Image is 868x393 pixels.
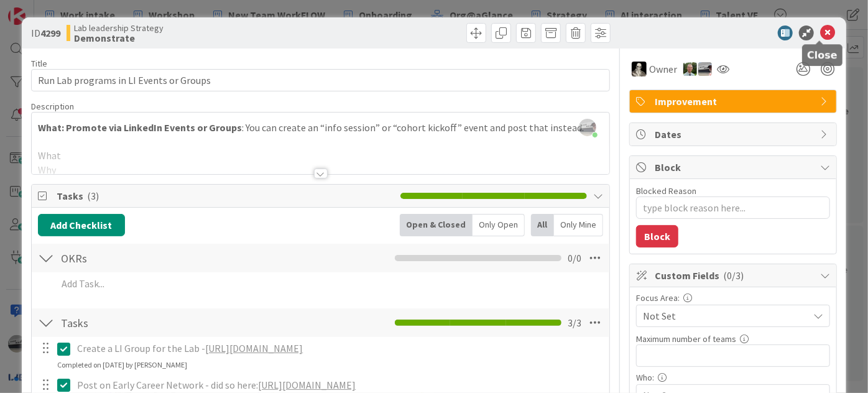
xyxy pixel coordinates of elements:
[554,214,603,236] div: Only Mine
[40,27,60,39] b: 4299
[31,25,60,40] span: ID
[698,62,712,76] img: jB
[636,185,696,196] label: Blocked Reason
[655,94,814,109] span: Improvement
[400,214,473,236] div: Open & Closed
[632,62,647,76] img: WS
[655,160,814,175] span: Block
[57,359,187,371] div: Completed on [DATE] by [PERSON_NAME]
[205,342,303,354] a: [URL][DOMAIN_NAME]
[473,214,525,236] div: Only Open
[57,312,298,334] input: Add Checklist...
[655,127,814,142] span: Dates
[31,101,74,112] span: Description
[649,62,677,76] span: Owner
[38,121,242,134] strong: What: Promote via LinkedIn Events or Groups
[57,247,298,269] input: Add Checklist...
[31,58,47,69] label: Title
[807,49,838,61] h5: Close
[636,333,736,344] label: Maximum number of teams
[258,379,356,391] a: [URL][DOMAIN_NAME]
[87,190,99,202] span: ( 3 )
[31,69,610,91] input: type card name here...
[683,62,697,76] img: SH
[77,378,601,392] p: Post on Early Career Network - did so here:
[723,269,744,282] span: ( 0/3 )
[531,214,554,236] div: All
[636,294,830,302] div: Focus Area:
[74,23,164,33] span: Lab leadership Strategy
[57,188,394,203] span: Tasks
[77,341,601,356] p: Create a LI Group for the Lab -
[38,121,603,135] p: : You can create an “info session” or “cohort kickoff” event and post that instead.
[38,214,125,236] button: Add Checklist
[643,308,808,323] span: Not Set
[636,373,830,382] div: Who:
[74,33,164,43] b: Demonstrate
[568,315,581,330] span: 3 / 3
[636,225,678,247] button: Block
[579,119,596,136] img: jIClQ55mJEe4la83176FWmfCkxn1SgSj.jpg
[568,251,581,266] span: 0 / 0
[655,268,814,283] span: Custom Fields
